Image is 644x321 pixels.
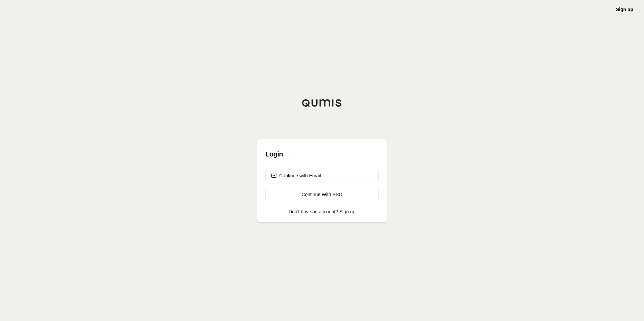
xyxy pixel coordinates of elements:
[340,209,355,214] a: Sign up
[616,7,633,12] a: Sign up
[265,188,379,201] a: Continue With SSO
[265,147,379,161] h3: Login
[302,99,342,107] img: Qumis
[271,172,321,179] div: Continue with Email
[265,169,379,182] button: Continue with Email
[271,191,373,198] div: Continue With SSO
[265,209,379,214] p: Don't have an account?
